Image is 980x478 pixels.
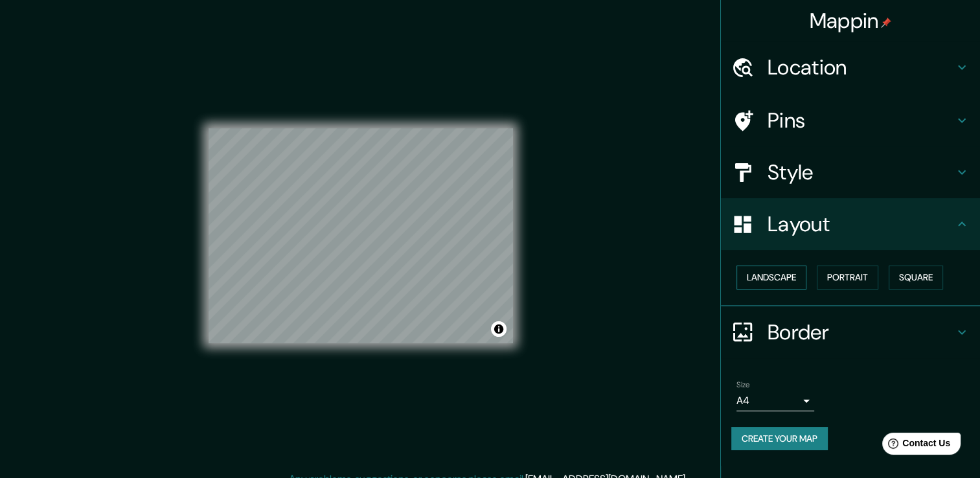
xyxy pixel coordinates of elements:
h4: Style [768,159,954,185]
img: pin-icon.png [881,17,891,28]
h4: Mappin [810,8,892,34]
div: Location [721,41,980,93]
canvas: Map [209,128,513,343]
h4: Pins [768,108,954,133]
button: Landscape [736,266,806,290]
div: Style [721,146,980,198]
button: Square [889,266,943,290]
button: Toggle attribution [491,321,507,337]
div: Pins [721,95,980,146]
h4: Location [768,54,954,80]
div: A4 [736,391,814,411]
div: Border [721,306,980,358]
button: Portrait [817,266,878,290]
div: Layout [721,198,980,250]
h4: Border [768,319,954,345]
label: Size [736,379,750,390]
button: Create your map [731,427,828,451]
h4: Layout [768,211,954,237]
iframe: Help widget launcher [865,427,966,464]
